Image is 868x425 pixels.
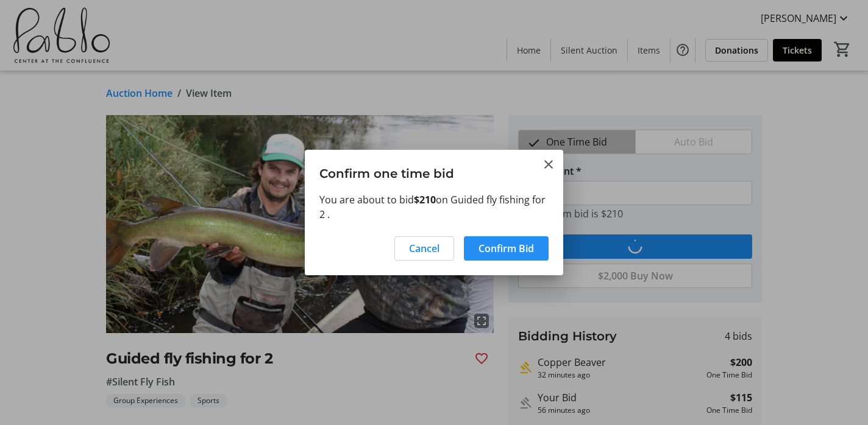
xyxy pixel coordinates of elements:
[319,192,549,222] p: You are about to bid on Guided fly fishing for 2 .
[541,157,556,172] button: Close
[394,236,454,261] button: Cancel
[414,193,436,206] strong: $210
[409,241,439,256] span: Cancel
[305,150,563,192] h3: Confirm one time bid
[464,236,549,261] button: Confirm Bid
[478,241,534,256] span: Confirm Bid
